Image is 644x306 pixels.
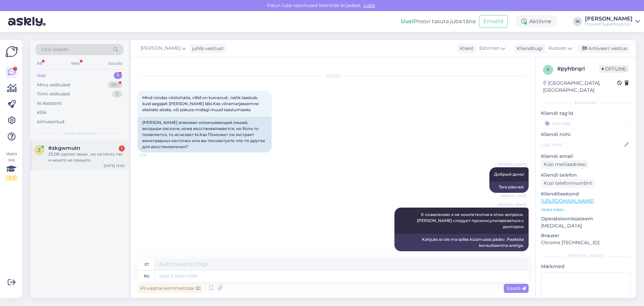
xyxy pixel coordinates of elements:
input: Lisa tag [541,118,631,128]
a: [URL][DOMAIN_NAME] [541,198,594,204]
div: Kahjuks ei ole ma selles küsimuses pädev. Peaksite konsulteerima arstiga. [394,234,529,251]
div: Klient [457,45,474,52]
div: 2 / 3 [5,175,17,181]
span: Uued vestlused [64,130,95,136]
div: [PERSON_NAME] [541,253,631,259]
p: Vaata edasi ... [541,207,631,213]
span: Luba [362,2,377,8]
div: 1 [114,72,122,79]
p: Brauser [541,232,631,239]
div: [DATE] 13:00 [104,163,125,168]
span: [PERSON_NAME] [498,162,527,167]
span: 12:31 [140,153,165,158]
span: #zkgwmutn [48,145,80,151]
p: [MEDICAL_DATA] [541,222,631,229]
p: Chrome [TECHNICAL_ID] [541,239,631,246]
img: Askly Logo [5,45,18,58]
div: 23.08 сделал заказ , но на почту так и нечего не пришло [48,151,125,163]
div: Klienditugi [514,45,543,52]
span: z [38,147,41,152]
span: Mind ründas vöötohatis, villid on kuivanud , nahk taastub, kuid aegajalt [PERSON_NAME] läbi.Kas v... [142,95,260,112]
span: Nähtud ✓ 12:33 [501,193,527,198]
p: Kliendi nimi [541,131,631,138]
div: Arhiveeritud [37,119,64,125]
div: Tiimi vestlused [37,91,70,97]
div: All [36,59,43,68]
span: Russian [548,45,567,52]
span: Добрый день! [494,172,524,177]
div: juhib vestlust [190,45,224,52]
p: Kliendi tag'id [541,110,631,117]
div: Tere päevast [489,181,529,193]
p: Kliendi email [541,153,631,160]
a: [PERSON_NAME]Fitpoint Superfood OÜ [585,16,640,27]
p: Kliendi telefon [541,172,631,179]
div: Uus [37,72,46,79]
div: 99+ [108,82,122,88]
div: [PERSON_NAME] [585,16,633,21]
div: IK [573,17,582,26]
b: Uus! [401,18,414,25]
div: et [145,259,149,270]
span: К сожалению я не компетентна в этом вопросе. [PERSON_NAME] следует проконсультироваться с доктором [417,212,525,229]
div: Kliendi info [541,100,631,106]
span: Saada [506,285,526,291]
span: Estonian [479,45,500,52]
input: Lisa nimi [541,141,623,148]
span: Otsi kliente [42,46,68,53]
span: [PERSON_NAME] [498,202,527,207]
button: Emailid [479,15,508,28]
div: Vaata siia [5,151,17,181]
div: Socials [107,59,123,68]
div: [GEOGRAPHIC_DATA], [GEOGRAPHIC_DATA] [543,80,617,94]
div: [PERSON_NAME] атаковал опоясывающий лишай, волдыри засохли, кожа восстанавливается, но боль то по... [138,117,272,152]
div: Proovi tasuta juba täna: [401,17,476,26]
div: # pyhbrqri [557,65,599,73]
div: ru [144,270,150,282]
span: Offline [599,65,629,73]
span: Nähtud ✓ 12:34 [500,252,527,257]
div: Privaatne kommentaar [138,284,203,293]
span: p [547,67,550,72]
p: Klienditeekond [541,190,631,198]
div: Web [69,59,81,68]
div: Aktiivne [516,15,557,28]
div: 1 [119,145,125,151]
div: Kõik [37,109,47,116]
div: AI Assistent [37,100,62,107]
div: Arhiveeri vestlus [578,44,630,53]
div: 0 [112,91,122,97]
p: Operatsioonisüsteem [541,215,631,222]
div: Minu vestlused [37,82,70,88]
div: [DATE] [138,73,529,79]
p: Märkmed [541,263,631,270]
div: Küsi meiliaadressi [541,160,589,169]
div: Fitpoint Superfood OÜ [585,21,633,27]
span: [PERSON_NAME] [141,45,180,52]
div: Küsi telefoninumbrit [541,179,595,188]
